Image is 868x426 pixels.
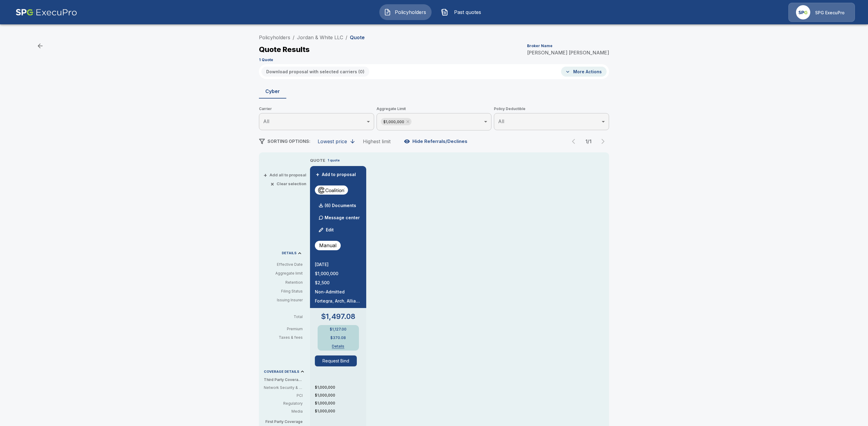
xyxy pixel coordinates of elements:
p: Retention [264,280,303,285]
p: Filing Status [264,289,303,294]
a: Jordan & White LLC [297,34,343,40]
span: Request Bind [315,355,361,366]
img: Policyholders Icon [384,9,391,16]
p: $1,000,000 [315,272,361,276]
p: Media [264,409,303,414]
p: $1,127.00 [330,327,346,331]
p: Network Security & Privacy Liability [264,385,303,390]
p: 1 quote [328,158,340,163]
a: Policyholders [259,34,290,40]
button: Download proposal with selected carriers (0) [261,67,369,77]
p: $2,500 [315,281,361,285]
span: All [263,118,269,124]
div: $1,000,000 [381,118,412,125]
p: COVERAGE DETAILS [264,370,299,373]
button: Request Bind [315,355,357,366]
span: + [316,172,319,177]
span: All [498,118,504,124]
p: Taxes & fees [264,336,308,339]
p: Fortegra, Arch, Allianz, Aspen, Vantage [315,299,361,303]
button: Past quotes IconPast quotes [436,4,489,20]
span: SORTING OPTIONS: [267,139,310,144]
span: $1,000,000 [381,118,407,125]
span: + [263,173,267,177]
p: Quote [350,35,365,40]
p: [DATE] [315,262,361,267]
button: ×Clear selection [272,182,306,186]
button: Details [326,345,350,348]
button: Hide Referrals/Declines [403,136,470,147]
p: $1,000,000 [315,393,366,398]
p: First Party Coverage [264,419,308,424]
img: AA Logo [15,3,77,22]
div: Lowest price [318,138,347,144]
p: Message center [325,214,360,221]
p: [PERSON_NAME] [PERSON_NAME] [527,50,609,55]
span: Policy Deductible [494,106,609,112]
p: PCI [264,393,303,398]
p: Non-Admitted [315,290,361,294]
p: Premium [264,327,308,331]
p: 1 Quote [259,58,273,62]
span: × [270,182,274,186]
span: Carrier [259,106,374,112]
nav: breadcrumb [259,34,365,41]
p: $1,497.08 [321,313,355,320]
p: Quote Results [259,46,310,53]
button: +Add all to proposal [265,173,306,177]
p: Total [264,315,308,319]
p: DETAILS [282,251,297,255]
p: $370.08 [330,336,346,340]
button: More Actions [561,67,607,77]
p: QUOTE [310,158,325,164]
p: Manual [319,242,336,249]
img: Agency Icon [796,5,810,19]
p: $1,000,000 [315,408,366,414]
li: / [293,34,294,41]
p: Regulatory [264,401,303,406]
img: Past quotes Icon [441,9,448,16]
span: Policyholders [394,9,427,16]
p: $1,000,000 [315,400,366,406]
button: Policyholders IconPolicyholders [379,4,432,20]
p: 1 / 1 [582,139,594,144]
p: SPG ExecuPro [815,10,845,16]
p: Third Party Coverage [264,377,308,383]
div: Highest limit [363,138,391,144]
a: Agency IconSPG ExecuPro [788,3,855,22]
button: Cyber [259,84,286,99]
span: Aggregate Limit [377,106,492,112]
img: coalitioncyber [317,185,346,195]
button: Edit [316,224,337,236]
span: Past quotes [451,9,484,16]
p: (6) Documents [325,203,356,208]
p: Aggregate limit [264,271,303,276]
p: Issuing Insurer [264,297,303,303]
p: Broker Name [527,44,553,48]
p: Effective Date [264,262,303,267]
li: / [346,34,347,41]
button: +Add to proposal [315,171,357,178]
p: $1,000,000 [315,385,366,390]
